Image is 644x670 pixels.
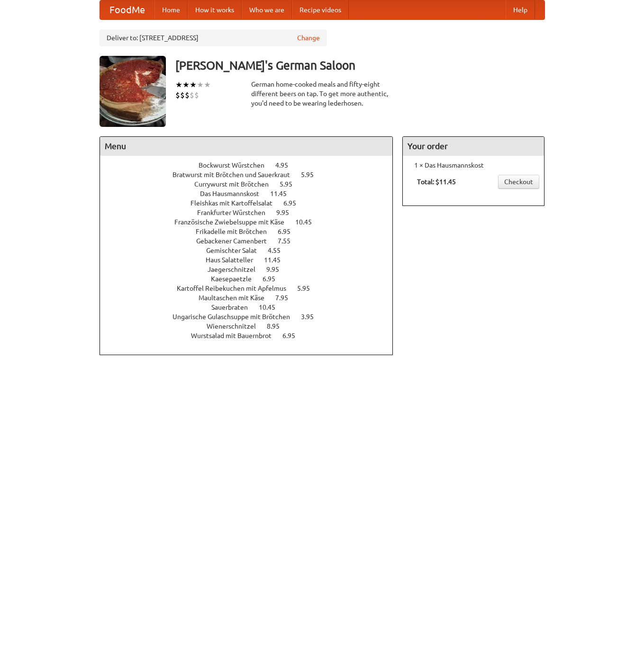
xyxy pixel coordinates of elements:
a: Wienerschnitzel 8.95 [207,322,297,330]
li: ★ [175,80,182,90]
span: 3.95 [301,313,323,321]
li: $ [190,90,194,100]
div: German home-cooked meals and fifty-eight different beers on tap. To get more authentic, you'd nee... [251,80,393,108]
a: FoodMe [100,0,154,19]
span: Frankfurter Würstchen [197,209,275,216]
li: ★ [190,80,197,90]
span: Frikadelle mit Brötchen [196,228,276,235]
a: Help [506,0,535,19]
a: Gemischter Salat 4.55 [206,247,298,254]
span: Französische Zwiebelsuppe mit Käse [174,218,294,226]
a: Frankfurter Würstchen 9.95 [197,209,307,216]
li: 1 × Das Hausmannskost [408,161,539,170]
a: Gebackener Camenbert 7.55 [196,237,308,245]
div: Deliver to: [STREET_ADDRESS] [100,29,327,46]
span: 5.95 [301,171,323,179]
a: Jaegerschnitzel 9.95 [208,266,297,273]
span: Ungarische Gulaschsuppe mit Brötchen [172,313,299,321]
span: Fleishkas mit Kartoffelsalat [190,199,282,207]
li: ★ [204,80,211,90]
a: Change [297,33,320,43]
a: Bratwurst mit Brötchen und Sauerkraut 5.95 [172,171,331,179]
a: Französische Zwiebelsuppe mit Käse 10.45 [174,218,329,226]
a: Who we are [242,0,292,19]
a: Wurstsalad mit Bauernbrot 6.95 [191,332,313,339]
a: Ungarische Gulaschsuppe mit Brötchen 3.95 [172,313,331,321]
span: Kartoffel Reibekuchen mit Apfelmus [177,285,296,292]
span: 6.95 [263,275,285,283]
span: Sauerbraten [211,304,257,311]
span: Kaesepaetzle [211,275,261,283]
span: 4.95 [275,161,298,169]
span: 4.55 [268,247,290,254]
span: 8.95 [267,322,289,330]
b: Total: $11.45 [417,178,456,186]
img: angular.jpg [100,56,166,127]
span: 6.95 [283,199,306,207]
a: Recipe videos [292,0,349,19]
a: Bockwurst Würstchen 4.95 [199,161,306,169]
span: Bratwurst mit Brötchen und Sauerkraut [172,171,299,179]
span: 7.55 [278,237,300,245]
h4: Your order [403,137,544,156]
span: Haus Salatteller [206,256,263,264]
a: How it works [188,0,242,19]
span: Currywurst mit Brötchen [194,180,278,188]
span: 10.45 [295,218,321,226]
a: Haus Salatteller 11.45 [206,256,298,264]
span: Wienerschnitzel [207,322,265,330]
span: Wurstsalad mit Bauernbrot [191,332,281,339]
span: 5.95 [297,285,319,292]
span: 11.45 [270,190,296,197]
li: ★ [197,80,204,90]
a: Sauerbraten 10.45 [211,304,293,311]
a: Fleishkas mit Kartoffelsalat 6.95 [190,199,314,207]
a: Home [154,0,188,19]
span: 9.95 [276,209,299,216]
span: 10.45 [259,304,285,311]
a: Kartoffel Reibekuchen mit Apfelmus 5.95 [177,285,327,292]
span: Maultaschen mit Käse [199,294,274,302]
a: Das Hausmannskost 11.45 [200,190,304,197]
span: Gebackener Camenbert [196,237,276,245]
span: 9.95 [266,266,289,273]
a: Checkout [498,175,539,189]
span: 5.95 [280,180,302,188]
h3: [PERSON_NAME]'s German Saloon [175,56,545,75]
span: 6.95 [278,228,300,235]
span: 11.45 [264,256,290,264]
span: Bockwurst Würstchen [199,161,274,169]
span: Jaegerschnitzel [208,266,265,273]
a: Kaesepaetzle 6.95 [211,275,293,283]
span: 7.95 [275,294,298,302]
li: $ [185,90,190,100]
a: Frikadelle mit Brötchen 6.95 [196,228,308,235]
a: Maultaschen mit Käse 7.95 [199,294,306,302]
li: $ [194,90,199,100]
li: $ [175,90,180,100]
li: ★ [182,80,190,90]
a: Currywurst mit Brötchen 5.95 [194,180,310,188]
h4: Menu [100,137,393,156]
li: $ [180,90,185,100]
span: 6.95 [282,332,305,339]
span: Gemischter Salat [206,247,266,254]
span: Das Hausmannskost [200,190,269,197]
